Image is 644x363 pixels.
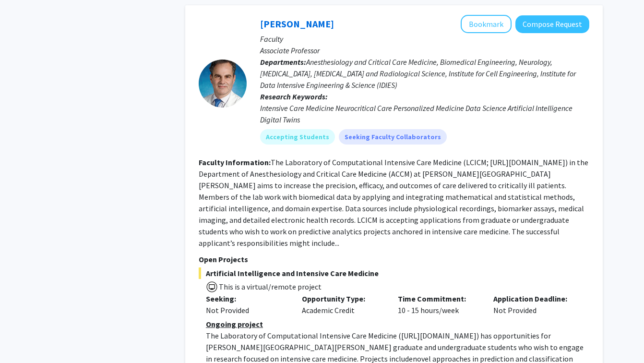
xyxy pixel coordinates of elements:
[461,15,512,33] button: Add Robert Stevens to Bookmarks
[486,293,582,316] div: Not Provided
[260,57,306,67] b: Departments:
[260,45,589,56] p: Associate Professor
[199,267,589,279] span: Artificial Intelligence and Intensive Care Medicine
[199,157,588,248] fg-read-more: The Laboratory of Computational Intensive Care Medicine (LCICM; [URL][DOMAIN_NAME]) in the Depart...
[218,282,322,291] span: This is a virtual/remote project
[339,129,447,145] mat-chip: Seeking Faculty Collaborators
[493,293,575,304] p: Application Deadline:
[302,293,383,304] p: Opportunity Type:
[7,320,41,356] iframe: Chat
[515,15,589,33] button: Compose Request to Robert Stevens
[295,293,391,316] div: Academic Credit
[206,293,287,304] p: Seeking:
[206,304,287,316] div: Not Provided
[260,18,334,30] a: [PERSON_NAME]
[260,92,328,101] b: Research Keywords:
[260,57,576,90] span: Anesthesiology and Critical Care Medicine, Biomedical Engineering, Neurology, [MEDICAL_DATA], [ME...
[391,293,487,316] div: 10 - 15 hours/week
[260,33,589,45] p: Faculty
[199,157,271,167] b: Faculty Information:
[206,319,263,329] u: Ongoing project
[260,102,589,125] div: Intensive Care Medicine Neurocritical Care Personalized Medicine Data Science Artificial Intellig...
[398,293,479,304] p: Time Commitment:
[206,331,401,340] span: The Laboratory of Computational Intensive Care Medicine (
[260,129,335,145] mat-chip: Accepting Students
[199,254,589,265] p: Open Projects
